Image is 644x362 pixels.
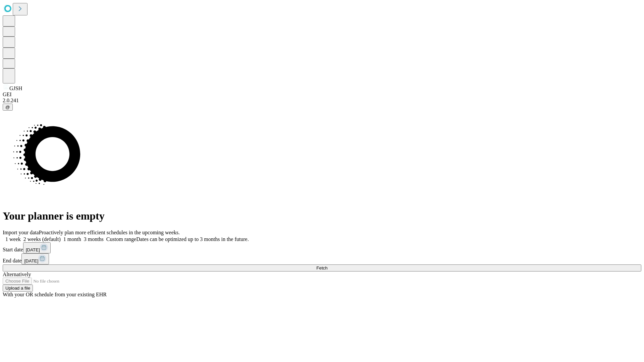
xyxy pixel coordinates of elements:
span: 3 months [84,236,104,242]
button: [DATE] [23,242,51,253]
span: Dates can be optimized up to 3 months in the future. [136,236,249,242]
span: Alternatively [3,271,31,277]
span: 2 weeks (default) [23,236,61,242]
span: Custom range [106,236,136,242]
span: @ [5,105,10,110]
span: 1 month [63,236,81,242]
h1: Your planner is empty [3,210,641,222]
span: 1 week [5,236,21,242]
span: GJSH [9,85,22,91]
span: Import your data [3,230,39,235]
button: [DATE] [21,253,49,264]
span: [DATE] [26,247,40,252]
button: @ [3,104,13,111]
span: With your OR schedule from your existing EHR [3,292,107,297]
div: 2.0.241 [3,98,641,104]
span: [DATE] [24,258,38,263]
div: Start date [3,242,641,253]
button: Upload a file [3,285,33,292]
span: Fetch [316,265,327,270]
div: GEI [3,92,641,98]
div: End date [3,253,641,264]
button: Fetch [3,264,641,271]
span: Proactively plan more efficient schedules in the upcoming weeks. [39,230,180,235]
